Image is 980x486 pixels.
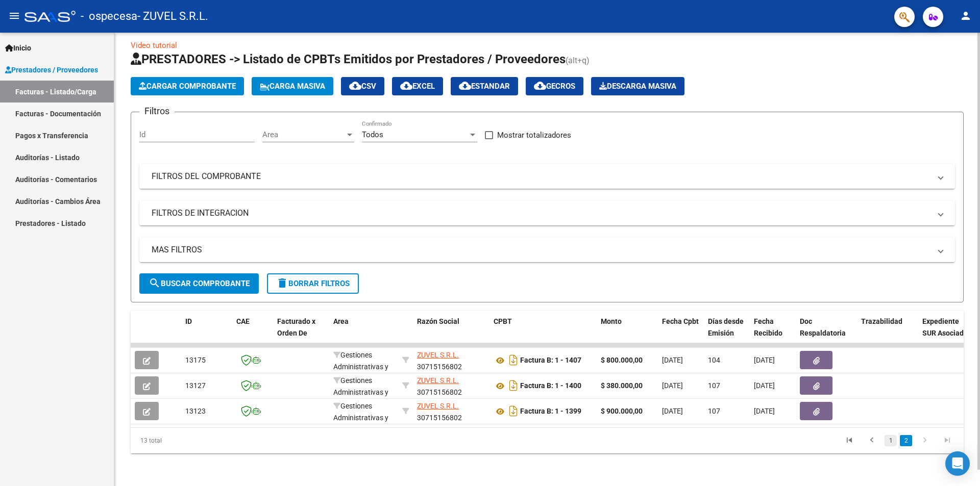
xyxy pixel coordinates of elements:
[417,375,485,396] div: 30715156802
[185,317,192,325] span: ID
[862,435,881,446] a: go to previous page
[333,351,388,382] span: Gestiones Administrativas y Otros
[754,407,775,415] span: [DATE]
[938,435,957,446] a: go to last page
[137,5,208,28] span: - ZUVEL S.R.L.
[417,400,485,422] div: 30715156802
[333,317,349,325] span: Area
[591,77,684,95] button: Descarga Masiva
[252,77,333,95] button: Carga Masiva
[273,311,329,355] datatable-header-cell: Facturado x Orden De
[276,277,288,289] mat-icon: delete
[708,407,720,415] span: 107
[152,171,930,182] mat-panel-title: FILTROS DEL COMPROBANTE
[662,381,683,390] span: [DATE]
[662,356,683,364] span: [DATE]
[139,104,175,118] h3: Filtros
[507,352,520,368] i: Descargar documento
[185,356,206,364] span: 13175
[534,82,575,91] span: Gecros
[754,356,775,364] span: [DATE]
[417,351,459,359] span: ZUVEL S.R.L.
[754,381,775,390] span: [DATE]
[417,402,459,410] span: ZUVEL S.R.L.
[857,311,918,355] datatable-header-cell: Trazabilidad
[704,311,750,355] datatable-header-cell: Días desde Emisión
[601,356,643,364] strong: $ 800.000,00
[497,129,571,141] span: Mostrar totalizadores
[507,377,520,394] i: Descargar documento
[750,311,796,355] datatable-header-cell: Fecha Recibido
[601,381,643,390] strong: $ 380.000,00
[417,349,485,371] div: 30715156802
[349,82,376,91] span: CSV
[520,356,581,365] strong: Factura B: 1 - 1407
[599,82,676,91] span: Descarga Masiva
[708,381,720,390] span: 107
[152,208,930,219] mat-panel-title: FILTROS DE INTEGRACION
[861,317,902,325] span: Trazabilidad
[400,80,412,92] mat-icon: cloud_download
[459,82,510,91] span: Estandar
[534,80,546,92] mat-icon: cloud_download
[708,317,744,337] span: Días desde Emisión
[5,42,31,54] span: Inicio
[81,5,137,28] span: - ospecesa
[131,41,177,50] a: Video tutorial
[885,435,897,446] a: 1
[597,311,658,355] datatable-header-cell: Monto
[960,10,972,22] mat-icon: person
[796,311,857,355] datatable-header-cell: Doc Respaldatoria
[333,376,388,408] span: Gestiones Administrativas y Otros
[900,435,912,446] a: 2
[131,428,296,453] div: 13 total
[392,77,443,95] button: EXCEL
[262,130,345,139] span: Area
[185,381,206,390] span: 13127
[152,244,930,255] mat-panel-title: MAS FILTROS
[139,238,955,262] mat-expansion-panel-header: MAS FILTROS
[139,273,259,294] button: Buscar Comprobante
[277,317,315,337] span: Facturado x Orden De
[333,402,388,433] span: Gestiones Administrativas y Otros
[754,317,782,337] span: Fecha Recibido
[507,403,520,419] i: Descargar documento
[400,82,435,91] span: EXCEL
[232,311,273,355] datatable-header-cell: CAE
[883,432,898,449] li: page 1
[526,77,583,95] button: Gecros
[494,317,512,325] span: CPBT
[349,80,361,92] mat-icon: cloud_download
[708,356,720,364] span: 104
[149,277,161,289] mat-icon: search
[181,311,232,355] datatable-header-cell: ID
[417,376,459,385] span: ZUVEL S.R.L.
[131,77,244,95] button: Cargar Comprobante
[922,317,968,337] span: Expediente SUR Asociado
[840,435,859,446] a: go to first page
[276,279,350,288] span: Borrar Filtros
[601,407,643,415] strong: $ 900.000,00
[451,77,518,95] button: Estandar
[329,311,398,355] datatable-header-cell: Area
[139,82,236,91] span: Cargar Comprobante
[800,317,846,337] span: Doc Respaldatoria
[185,407,206,415] span: 13123
[520,407,581,416] strong: Factura B: 1 - 1399
[945,451,970,476] div: Open Intercom Messenger
[362,130,383,139] span: Todos
[139,164,955,189] mat-expansion-panel-header: FILTROS DEL COMPROBANTE
[662,317,699,325] span: Fecha Cpbt
[8,10,20,22] mat-icon: menu
[918,311,974,355] datatable-header-cell: Expediente SUR Asociado
[236,317,250,325] span: CAE
[520,382,581,390] strong: Factura B: 1 - 1400
[131,52,566,66] span: PRESTADORES -> Listado de CPBTs Emitidos por Prestadores / Proveedores
[139,201,955,225] mat-expansion-panel-header: FILTROS DE INTEGRACION
[5,64,98,75] span: Prestadores / Proveedores
[417,317,459,325] span: Razón Social
[658,311,704,355] datatable-header-cell: Fecha Cpbt
[662,407,683,415] span: [DATE]
[915,435,935,446] a: go to next page
[489,311,597,355] datatable-header-cell: CPBT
